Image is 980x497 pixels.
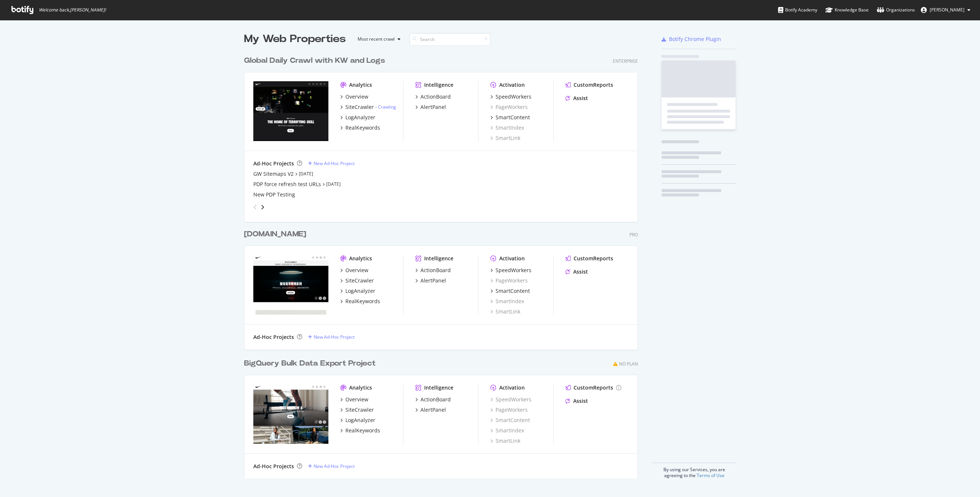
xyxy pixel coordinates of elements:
a: PageWorkers [490,103,528,111]
div: Ad-Hoc Projects [253,333,294,341]
a: CustomReports [565,255,613,262]
a: SpeedWorkers [490,267,531,274]
div: angle-left [250,201,260,213]
a: New PDP Testing [253,191,295,198]
div: Activation [499,81,525,89]
div: Ad-Hoc Projects [253,463,294,470]
div: Activation [499,255,525,262]
img: nike.com [253,81,328,141]
a: AlertPanel [415,103,446,111]
div: Overview [345,93,368,100]
div: No Plan [619,361,638,367]
div: Most recent crawl [358,37,395,41]
div: RealKeywords [345,124,380,131]
a: SmartIndex [490,298,524,305]
a: SmartContent [490,114,530,121]
div: Intelligence [424,255,453,262]
div: Assist [573,268,588,275]
div: Organizations [877,6,915,14]
div: Knowledge Base [825,6,869,14]
div: CustomReports [574,384,613,391]
a: New Ad-Hoc Project [308,463,355,469]
a: AlertPanel [415,277,446,284]
div: Analytics [349,81,372,89]
div: Activation [499,384,525,391]
div: SmartContent [496,287,530,295]
div: SpeedWorkers [490,396,531,403]
a: New Ad-Hoc Project [308,160,355,167]
a: Assist [565,268,588,275]
div: Botify Academy [778,6,817,14]
div: BigQuery Bulk Data Export Project [244,358,376,369]
img: nikesecondary.com [253,384,328,444]
div: Assist [573,397,588,405]
div: New Ad-Hoc Project [314,160,355,167]
button: [PERSON_NAME] [915,4,976,16]
a: SpeedWorkers [490,93,531,100]
a: SmartContent [490,417,530,424]
a: Overview [340,93,368,100]
a: GW Sitemaps V2 [253,170,294,178]
a: ActionBoard [415,267,451,274]
div: LogAnalyzer [345,417,375,424]
span: Welcome back, [PERSON_NAME] ! [39,7,106,13]
div: SpeedWorkers [496,93,531,100]
a: SmartLink [490,437,520,445]
a: SmartIndex [490,427,524,434]
div: Intelligence [424,384,453,391]
a: PageWorkers [490,406,528,414]
div: [DOMAIN_NAME] [244,229,306,240]
div: My Web Properties [244,32,346,47]
a: RealKeywords [340,298,380,305]
a: BigQuery Bulk Data Export Project [244,358,379,369]
div: CustomReports [574,81,613,89]
a: Overview [340,267,368,274]
a: [DATE] [326,181,341,187]
div: AlertPanel [420,103,446,111]
div: Analytics [349,255,372,262]
a: ActionBoard [415,93,451,100]
div: Overview [345,267,368,274]
div: CustomReports [574,255,613,262]
a: Overview [340,396,368,403]
div: SiteCrawler [345,277,374,284]
a: SmartContent [490,287,530,295]
a: New Ad-Hoc Project [308,334,355,340]
a: SmartLink [490,134,520,142]
div: ActionBoard [420,396,451,403]
div: RealKeywords [345,298,380,305]
a: LogAnalyzer [340,417,375,424]
a: [DOMAIN_NAME] [244,229,309,240]
input: Search [409,33,491,46]
div: By using our Services, you are agreeing to the [652,463,736,479]
div: AlertPanel [420,277,446,284]
a: SiteCrawler- Crawling [340,103,396,111]
a: Global Daily Crawl with KW and Logs [244,55,388,66]
button: Most recent crawl [352,33,403,45]
div: New Ad-Hoc Project [314,463,355,469]
div: ActionBoard [420,267,451,274]
a: CustomReports [565,81,613,89]
a: SmartIndex [490,124,524,131]
a: LogAnalyzer [340,114,375,121]
div: Enterprise [613,58,638,64]
a: Botify Chrome Plugin [662,35,721,43]
span: Juan Batres [930,7,964,13]
div: AlertPanel [420,406,446,414]
a: SmartLink [490,308,520,315]
div: SiteCrawler [345,406,374,414]
a: PageWorkers [490,277,528,284]
a: AlertPanel [415,406,446,414]
a: PDP force refresh test URLs [253,181,321,188]
a: LogAnalyzer [340,287,375,295]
